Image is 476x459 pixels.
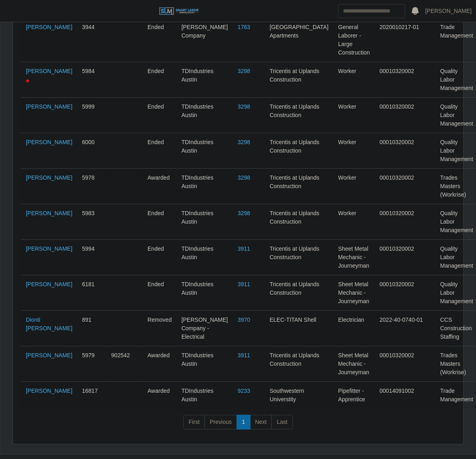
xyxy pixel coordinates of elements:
[26,103,72,110] a: [PERSON_NAME]
[77,240,106,275] td: 5994
[375,346,436,382] td: 00010320002
[333,311,375,346] td: Electrician
[375,240,436,275] td: 00010320002
[333,275,375,311] td: Sheet Metal Mechanic - Journeyman
[177,382,233,409] td: TDIndustries Austin
[375,133,436,169] td: 00010320002
[177,62,233,98] td: TDIndustries Austin
[333,133,375,169] td: Worker
[143,382,177,409] td: awarded
[375,311,436,346] td: 2022-40-0740-01
[265,18,334,62] td: [GEOGRAPHIC_DATA] Apartments
[338,4,405,18] input: Search
[26,174,72,181] a: [PERSON_NAME]
[375,18,436,62] td: 2020010217-01
[77,311,106,346] td: 891
[333,62,375,98] td: Worker
[238,281,250,287] a: 3911
[177,98,233,133] td: TDIndustries Austin
[106,346,143,382] td: 902542
[333,169,375,204] td: Worker
[425,7,472,15] a: [PERSON_NAME]
[177,275,233,311] td: TDIndustries Austin
[26,77,29,87] span: DO NOT USE
[26,352,72,358] a: [PERSON_NAME]
[177,204,233,240] td: TDIndustries Austin
[143,169,177,204] td: awarded
[333,240,375,275] td: Sheet Metal Mechanic - Journeyman
[265,62,334,98] td: Tricentis at Uplands Construction
[238,316,250,323] a: 3970
[77,346,106,382] td: 5979
[265,133,334,169] td: Tricentis at Uplands Construction
[26,316,72,331] a: Dionti [PERSON_NAME]
[143,240,177,275] td: ended
[77,169,106,204] td: 5978
[26,245,72,252] a: [PERSON_NAME]
[77,275,106,311] td: 6181
[77,204,106,240] td: 5983
[26,281,72,287] a: [PERSON_NAME]
[177,169,233,204] td: TDIndustries Austin
[265,98,334,133] td: Tricentis at Uplands Construction
[265,311,334,346] td: ELEC-TITAN Shell
[177,311,233,346] td: [PERSON_NAME] Company - Electrical
[238,245,250,252] a: 3911
[333,18,375,62] td: General Laborer - Large Construction
[265,204,334,240] td: Tricentis at Uplands Construction
[333,98,375,133] td: Worker
[177,346,233,382] td: TDIndustries Austin
[143,98,177,133] td: ended
[77,133,106,169] td: 6000
[265,346,334,382] td: Tricentis at Uplands Construction
[143,18,177,62] td: ended
[143,346,177,382] td: awarded
[26,139,72,145] a: [PERSON_NAME]
[177,133,233,169] td: TDIndustries Austin
[177,18,233,62] td: [PERSON_NAME] Company
[21,415,455,436] nav: pagination
[333,346,375,382] td: Sheet Metal Mechanic - Journeyman
[77,98,106,133] td: 5999
[238,210,250,216] a: 3298
[143,62,177,98] td: ended
[238,139,250,145] a: 3298
[375,275,436,311] td: 00010320002
[265,240,334,275] td: Tricentis at Uplands Construction
[238,352,250,358] a: 3911
[77,18,106,62] td: 3944
[237,415,251,430] a: 1
[143,275,177,311] td: ended
[143,204,177,240] td: ended
[375,62,436,98] td: 00010320002
[159,7,199,16] img: SLM Logo
[26,388,72,394] a: [PERSON_NAME]
[143,133,177,169] td: ended
[143,311,177,346] td: removed
[26,24,72,30] a: [PERSON_NAME]
[265,275,334,311] td: Tricentis at Uplands Construction
[333,382,375,409] td: Pipefitter - Apprentice
[238,24,250,30] a: 1763
[333,204,375,240] td: Worker
[26,210,72,216] a: [PERSON_NAME]
[238,103,250,110] a: 3298
[375,204,436,240] td: 00010320002
[238,68,250,74] a: 3298
[238,388,250,394] a: 9233
[375,169,436,204] td: 00010320002
[375,382,436,409] td: 00014091002
[26,68,72,74] a: [PERSON_NAME]
[265,382,334,409] td: Southwestern Universtity
[238,174,250,181] a: 3298
[77,62,106,98] td: 5984
[375,98,436,133] td: 00010320002
[265,169,334,204] td: Tricentis at Uplands Construction
[77,382,106,409] td: 16817
[177,240,233,275] td: TDIndustries Austin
